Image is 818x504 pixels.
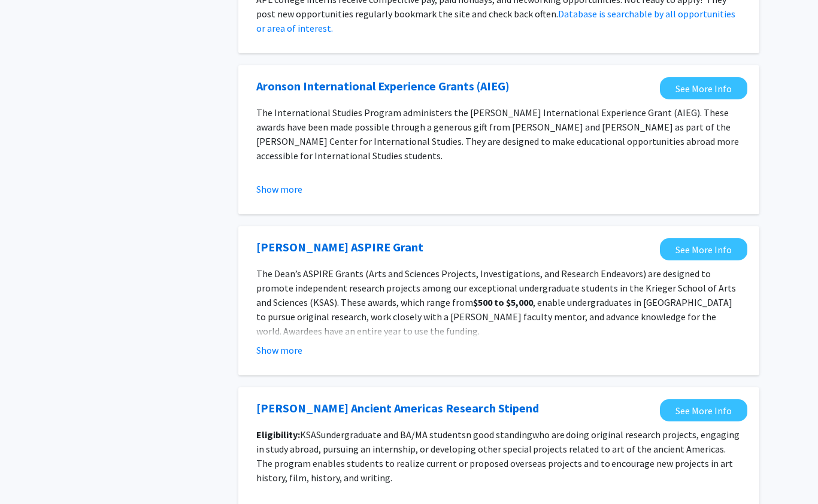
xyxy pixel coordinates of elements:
p: The Dean’s ASPIRE Grants (Arts and Sciences Projects, Investigations, and Research Endeavors) are... [256,266,741,338]
button: Show more [256,182,302,196]
button: Show more [256,343,302,357]
p: KSAS n good standing [256,427,741,485]
a: Opens in a new tab [256,238,423,256]
strong: Eligibility: [256,429,300,441]
strong: $500 to $5,000 [473,296,533,308]
a: Opens in a new tab [660,77,747,99]
a: Opens in a new tab [660,238,747,260]
iframe: Chat [9,450,51,495]
a: Opens in a new tab [256,77,510,95]
span: undergraduate and BA/MA students [321,429,466,441]
a: Opens in a new tab [256,399,539,417]
p: The International Studies Program administers the [PERSON_NAME] International Experience Grant (A... [256,105,741,163]
a: Opens in a new tab [660,399,747,421]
